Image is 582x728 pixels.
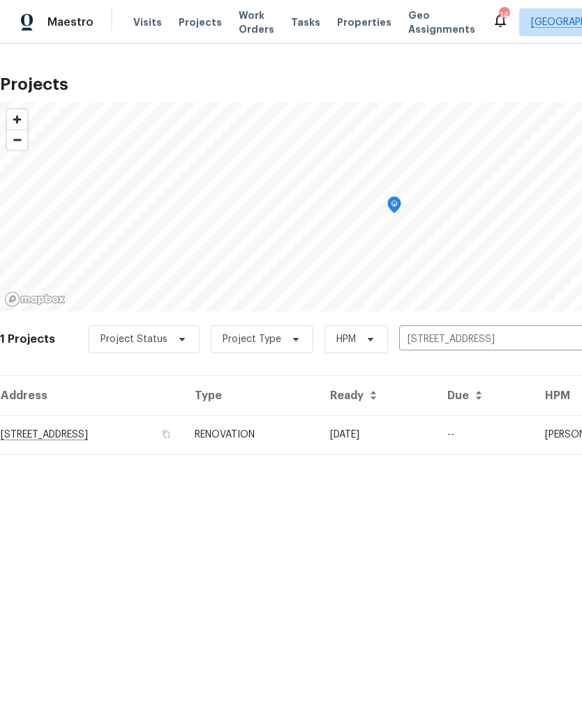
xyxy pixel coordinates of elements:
[319,376,436,415] th: Ready
[184,415,319,454] td: RENOVATION
[160,428,172,440] button: Copy Address
[7,130,27,150] button: Zoom out
[387,196,401,218] div: Map marker
[133,15,162,29] span: Visits
[100,332,167,346] span: Project Status
[7,130,27,150] span: Zoom out
[337,15,391,29] span: Properties
[291,17,320,27] span: Tasks
[436,376,534,415] th: Due
[319,415,436,454] td: Acq COE 2025-09-09T00:00:00.000Z
[408,8,475,36] span: Geo Assignments
[436,415,534,454] td: --
[399,329,559,350] input: Search projects
[223,332,281,346] span: Project Type
[47,15,94,29] span: Maestro
[336,332,356,346] span: HPM
[184,376,319,415] th: Type
[239,8,274,36] span: Work Orders
[179,15,222,29] span: Projects
[7,109,27,130] button: Zoom in
[4,291,66,307] a: Mapbox homepage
